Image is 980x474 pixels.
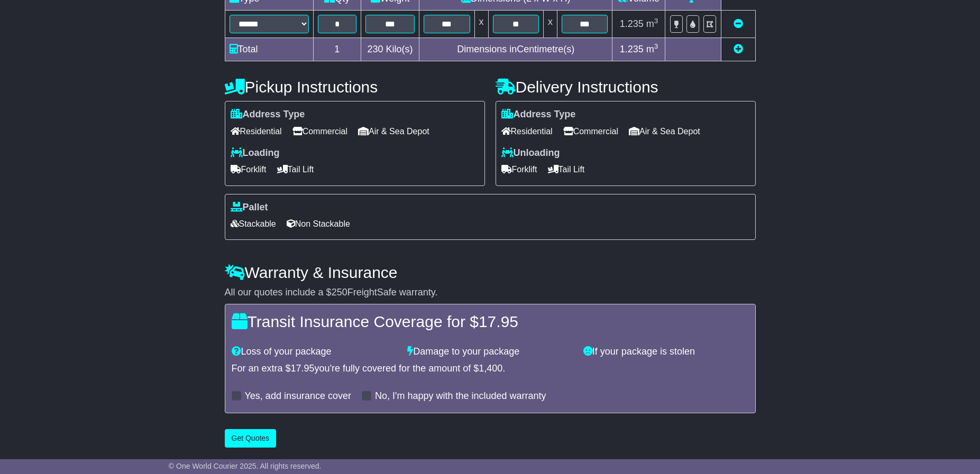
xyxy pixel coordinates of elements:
td: 1 [313,38,361,61]
label: Unloading [501,147,560,159]
label: Address Type [501,109,576,120]
span: m [646,18,658,29]
span: 250 [332,287,347,298]
div: Loss of your package [226,346,402,358]
td: Kilo(s) [361,38,419,61]
td: x [543,11,557,38]
span: 17.95 [291,363,315,374]
td: x [474,11,488,38]
div: Damage to your package [402,346,578,358]
span: Forklift [231,161,267,178]
label: Loading [231,147,280,159]
span: m [646,44,658,54]
sup: 3 [654,42,658,50]
span: 1.235 [620,18,644,29]
label: Address Type [231,109,305,120]
span: Forklift [501,161,537,178]
span: © One World Courier 2025. All rights reserved. [169,462,322,470]
h4: Pickup Instructions [225,78,485,96]
label: Yes, add insurance cover [245,391,351,402]
span: Tail Lift [277,161,314,178]
span: 230 [368,44,383,54]
sup: 3 [654,17,658,25]
span: 1.235 [620,44,644,54]
button: Get Quotes [225,429,277,448]
div: For an extra $ you're fully covered for the amount of $ . [232,363,749,375]
span: Residential [231,123,282,140]
span: 1,400 [479,363,502,374]
span: Commercial [292,123,347,140]
span: Stackable [231,216,276,232]
span: Air & Sea Depot [358,123,429,140]
div: All our quotes include a $ FreightSafe warranty. [225,287,756,299]
div: If your package is stolen [578,346,754,358]
td: Total [225,38,313,61]
h4: Delivery Instructions [496,78,756,96]
span: Air & Sea Depot [629,123,700,140]
label: Pallet [231,202,268,213]
span: 17.95 [479,313,518,330]
h4: Transit Insurance Coverage for $ [232,313,749,330]
span: Residential [501,123,553,140]
label: No, I'm happy with the included warranty [375,391,546,402]
span: Commercial [563,123,618,140]
a: Add new item [734,44,743,54]
span: Tail Lift [548,161,585,178]
h4: Warranty & Insurance [225,264,756,281]
a: Remove this item [734,18,743,29]
span: Non Stackable [287,216,350,232]
td: Dimensions in Centimetre(s) [419,38,612,61]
